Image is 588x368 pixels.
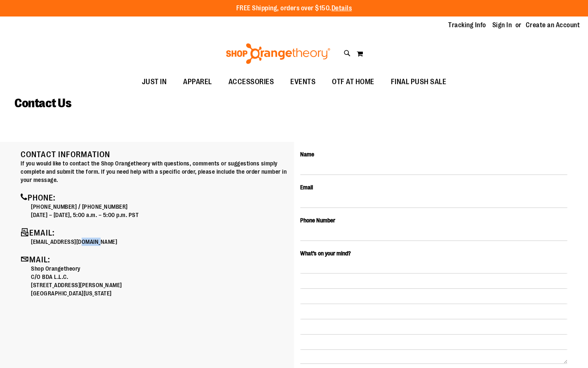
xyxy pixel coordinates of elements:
[300,217,335,224] span: Phone Number
[526,21,580,30] a: Create an Account
[300,151,314,158] span: Name
[31,238,288,246] p: [EMAIL_ADDRESS][DOMAIN_NAME]
[220,73,282,92] a: ACCESSORIES
[134,73,175,92] a: JUST IN
[290,73,315,91] span: EVENTS
[391,73,447,91] span: FINAL PUSH SALE
[225,43,332,64] img: Shop Orangetheory
[21,159,288,184] p: If you would like to contact the Shop Orangetheory with questions, comments or suggestions simply...
[31,289,288,297] p: [GEOGRAPHIC_DATA][US_STATE]
[332,73,374,91] span: OTF AT HOME
[21,192,288,203] h4: Phone:
[21,150,288,159] h4: Contact Information
[383,73,455,92] a: FINAL PUSH SALE
[448,21,486,30] a: Tracking Info
[324,73,383,92] a: OTF AT HOME
[21,254,288,264] h4: Mail:
[332,5,352,12] a: Details
[142,73,167,91] span: JUST IN
[14,96,71,110] span: Contact Us
[183,73,212,91] span: APPAREL
[175,73,220,92] a: APPAREL
[31,273,288,281] p: C/O BDA L.L.C.
[31,281,288,289] p: [STREET_ADDRESS][PERSON_NAME]
[31,264,288,273] p: Shop Orangetheory
[300,250,351,257] span: What’s on your mind?
[236,4,352,13] p: FREE Shipping, orders over $150.
[31,211,288,219] p: [DATE] – [DATE], 5:00 a.m. – 5:00 p.m. PST
[282,73,324,92] a: EVENTS
[228,73,274,91] span: ACCESSORIES
[492,21,512,30] a: Sign In
[300,184,313,191] span: Email
[21,227,288,238] h4: Email:
[31,203,288,211] p: [PHONE_NUMBER] / [PHONE_NUMBER]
